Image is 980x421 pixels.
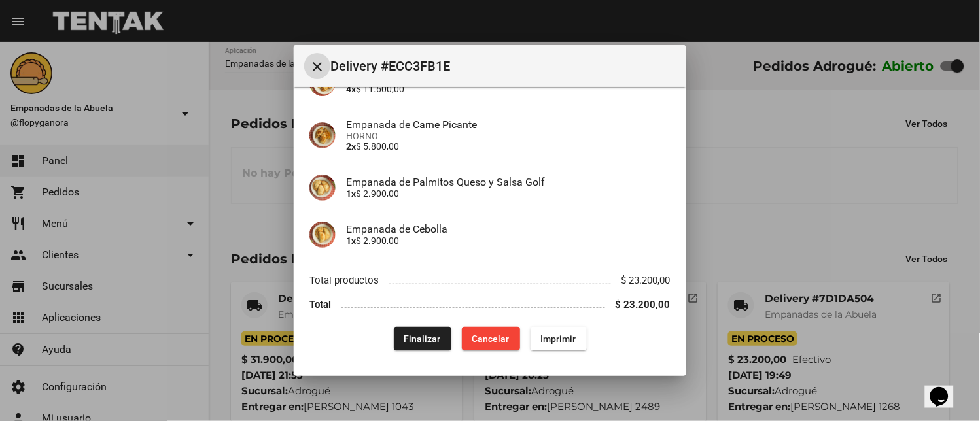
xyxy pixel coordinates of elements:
button: Cancelar [462,327,520,350]
span: Finalizar [404,333,441,344]
button: Imprimir [531,327,587,350]
span: HORNO [346,131,671,141]
li: Total productos $ 23.200,00 [309,269,671,293]
b: 4x [346,84,356,94]
img: 244b8d39-ba06-4741-92c7-e12f1b13dfde.jpg [309,122,336,148]
p: $ 2.900,00 [346,188,671,199]
h4: Empanada de Palmitos Queso y Salsa Golf [346,176,671,188]
p: $ 5.800,00 [346,141,671,152]
span: Cancelar [472,333,510,344]
p: $ 2.900,00 [346,235,671,246]
p: $ 11.600,00 [346,84,671,94]
b: 2x [346,141,356,152]
img: 23889947-f116-4e8f-977b-138207bb6e24.jpg [309,175,336,201]
b: 1x [346,235,356,246]
h4: Empanada de Carne Picante [346,118,671,131]
img: 4c2ccd53-78ad-4b11-8071-b758d1175bd1.jpg [309,222,336,248]
li: Total $ 23.200,00 [309,292,671,316]
mat-icon: Cerrar [309,59,325,75]
span: Imprimir [541,333,576,344]
button: Cerrar [304,53,330,79]
button: Finalizar [394,327,451,350]
iframe: chat widget [925,369,967,408]
h4: Empanada de Cebolla [346,223,671,235]
span: Delivery #ECC3FB1E [330,56,676,76]
b: 1x [346,188,356,199]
